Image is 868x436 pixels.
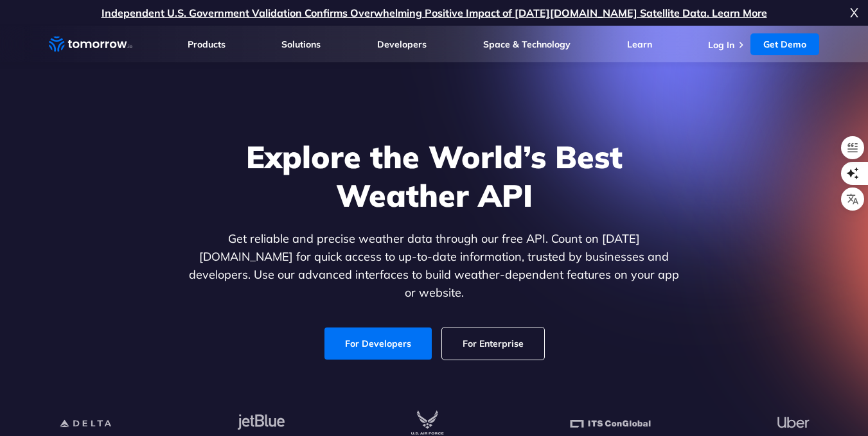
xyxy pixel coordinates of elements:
[750,33,819,55] a: Get Demo
[483,39,571,50] a: Space & Technology
[188,39,226,50] a: Products
[186,137,682,214] h1: Explore the World’s Best Weather API
[442,327,544,360] a: For Enterprise
[627,39,652,50] a: Learn
[186,230,682,302] p: Get reliable and precise weather data through our free API. Count on [DATE][DOMAIN_NAME] for quic...
[708,39,734,51] a: Log In
[324,327,432,360] a: For Developers
[377,39,427,50] a: Developers
[49,35,132,54] a: Home link
[102,6,767,19] a: Independent U.S. Government Validation Confirms Overwhelming Positive Impact of [DATE][DOMAIN_NAM...
[281,39,321,50] a: Solutions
